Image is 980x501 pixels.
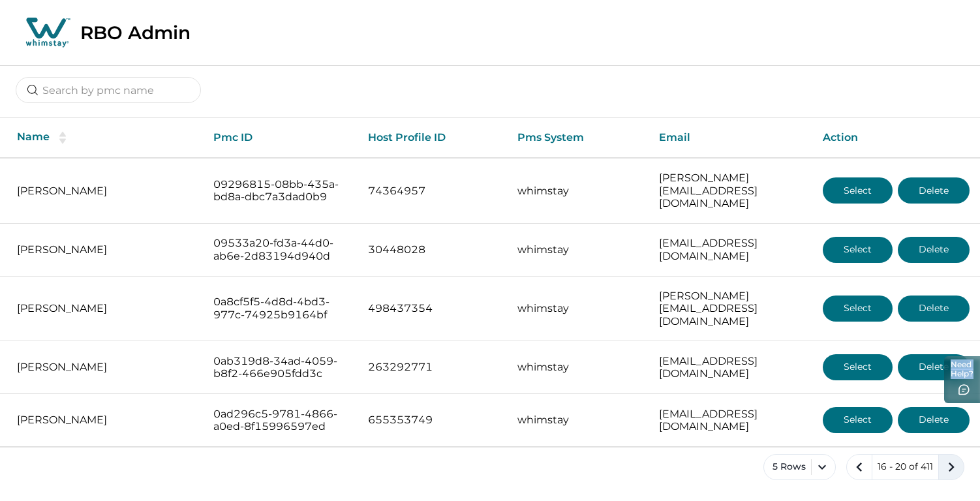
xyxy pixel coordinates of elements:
p: 0ad296c5-9781-4866-a0ed-8f15996597ed [213,408,348,433]
button: Select [823,177,893,204]
p: 0a8cf5f5-4d8d-4bd3-977c-74925b9164bf [213,296,348,321]
button: sorting [50,131,76,144]
p: 263292771 [368,361,497,374]
p: 09296815-08bb-435a-bd8a-dbc7a3dad0b9 [213,178,348,204]
p: [PERSON_NAME] [17,361,192,374]
button: Select [823,296,893,322]
button: Delete [898,296,970,322]
p: [EMAIL_ADDRESS][DOMAIN_NAME] [659,355,802,380]
button: previous page [846,454,872,480]
input: Search by pmc name [16,77,201,103]
p: 30448028 [368,243,497,256]
button: Select [823,407,893,433]
th: Email [649,118,812,158]
button: next page [938,454,964,480]
button: Delete [898,407,970,433]
p: 655353749 [368,414,497,427]
p: [EMAIL_ADDRESS][DOMAIN_NAME] [659,408,802,433]
button: Delete [898,177,970,204]
th: Pms System [507,118,649,158]
p: whimstay [517,185,638,198]
p: [PERSON_NAME][EMAIL_ADDRESS][DOMAIN_NAME] [659,290,802,328]
p: [PERSON_NAME] [17,302,192,315]
button: Select [823,354,893,380]
p: 16 - 20 of 411 [878,461,933,474]
p: whimstay [517,361,638,374]
p: [PERSON_NAME] [17,243,192,256]
p: [PERSON_NAME] [17,185,192,198]
p: whimstay [517,414,638,427]
p: [PERSON_NAME] [17,414,192,427]
p: RBO Admin [80,22,191,44]
p: [PERSON_NAME][EMAIL_ADDRESS][DOMAIN_NAME] [659,172,802,210]
p: 74364957 [368,185,497,198]
p: whimstay [517,243,638,256]
button: Delete [898,354,970,380]
p: 0ab319d8-34ad-4059-b8f2-466e905fdd3c [213,355,348,380]
p: whimstay [517,302,638,315]
th: Pmc ID [203,118,358,158]
button: Delete [898,237,970,263]
p: [EMAIL_ADDRESS][DOMAIN_NAME] [659,237,802,262]
th: Host Profile ID [358,118,507,158]
button: 16 - 20 of 411 [872,454,939,480]
p: 09533a20-fd3a-44d0-ab6e-2d83194d940d [213,237,348,262]
th: Action [812,118,980,158]
p: 498437354 [368,302,497,315]
button: Select [823,237,893,263]
button: 5 Rows [763,454,836,480]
